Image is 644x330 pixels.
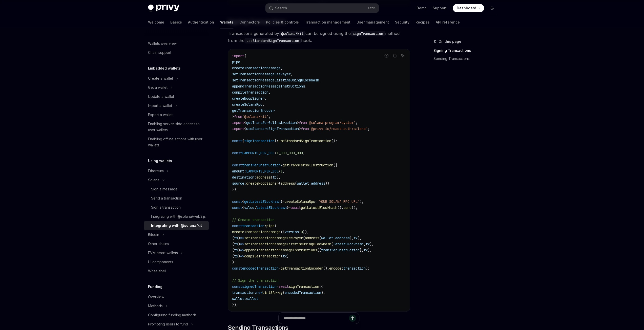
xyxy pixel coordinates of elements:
span: tx [366,242,370,246]
span: } [287,205,289,210]
span: ) [238,254,240,258]
span: value [244,205,254,210]
span: = [277,139,279,143]
div: Bitcoin [148,232,159,238]
span: address [335,236,349,240]
span: = [275,151,277,155]
button: Report incorrect code [383,52,390,59]
span: = [289,205,291,210]
span: '@privy-io/react-auth/solana' [309,126,368,131]
span: const [232,199,242,204]
span: ), [277,175,281,180]
span: address [311,181,325,186]
span: '@solana-program/system' [307,120,356,125]
span: encodedTransaction [242,266,279,271]
span: // Create transaction [232,217,275,222]
span: => [240,242,244,246]
a: Chain support [144,48,209,57]
button: Toggle Import a wallet section [144,101,209,110]
span: ( [283,290,285,295]
a: Sign a transaction [144,203,209,212]
span: const [232,205,242,210]
span: }), [303,230,309,234]
span: tx [234,242,238,246]
button: Toggle EVM smart wallets section [144,248,209,257]
span: tx [234,236,238,240]
span: const [232,163,242,167]
span: transferInstruction [242,163,281,167]
span: ); [360,199,364,204]
span: = [264,224,266,228]
span: ; [303,151,305,155]
span: ({ [319,284,323,289]
span: } [275,139,277,143]
span: ( [275,224,277,228]
span: tx [354,236,358,240]
span: useStandardSignTransaction [246,126,299,131]
button: Toggle Ethereum section [144,166,209,175]
span: , [291,72,293,76]
div: Send a transaction [151,195,182,201]
span: Dashboard [457,6,476,11]
span: address [256,175,271,180]
span: ( [315,199,317,204]
span: { [242,139,244,143]
span: await [279,284,289,289]
span: ( [341,266,343,271]
a: Recipes [416,16,430,28]
span: ( [232,236,234,240]
a: Security [395,16,409,28]
span: getLatestBlockhash [301,205,337,210]
span: appendTransactionMessageInstructions [244,248,317,252]
div: Integrating with @solana/kit [151,223,202,229]
a: Enabling server-side access to user wallets [144,119,209,135]
a: Enabling offline actions with user wallets [144,135,209,150]
span: } [281,199,283,204]
span: 1_000_000_000 [277,151,303,155]
span: { [242,205,244,210]
span: = [277,284,279,289]
a: Sign a message [144,185,209,194]
span: appendTransactionMessageInstructions [232,84,305,89]
span: signTransaction [289,284,319,289]
span: } [232,114,234,119]
div: Sign a transaction [151,204,181,210]
span: signedTransaction [242,284,277,289]
a: Support [433,6,447,11]
span: wallet: [232,296,246,301]
span: tx [234,254,238,258]
div: Whitelabel [148,268,166,274]
div: Import a wallet [148,103,172,109]
a: Export a wallet [144,110,209,119]
span: compileTransaction [244,254,281,258]
span: from [234,114,242,119]
div: Configuring funding methods [148,312,197,318]
span: transaction [242,224,264,228]
button: Toggle Bitcoin section [144,230,209,239]
span: 1 [281,169,283,173]
a: Policies & controls [266,16,299,28]
div: Integrating with @solana/web3.js [151,213,206,219]
button: Copy the contents from the code block [391,52,398,59]
h5: Embedded wallets [148,65,181,71]
span: tx [283,254,287,258]
span: ) [287,254,289,258]
span: }); [232,302,238,307]
span: (). [323,266,329,271]
span: createTransactionMessage [232,230,281,234]
div: Get a wallet [148,84,168,91]
span: import [232,54,244,58]
span: ) [238,236,240,240]
span: ( [232,248,234,252]
span: new [256,290,262,295]
span: createTransactionMessage [232,66,281,70]
a: Update a wallet [144,92,209,101]
div: Update a wallet [148,94,174,100]
span: { [244,120,246,125]
span: ([ [317,248,321,252]
span: ( [303,236,305,240]
span: createNoopSigner [232,96,264,101]
span: )) [325,181,329,186]
span: source: [232,181,246,186]
a: Overview [144,292,209,301]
